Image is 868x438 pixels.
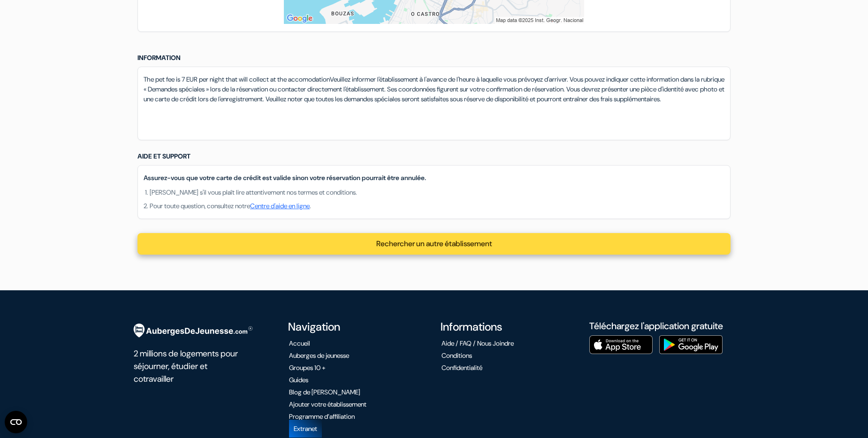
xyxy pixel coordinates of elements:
li: Pour toute question, consultez notre . [150,201,724,211]
span: Aide et support [137,152,190,160]
a: Téléchargez l'application gratuite [589,320,723,332]
li: [PERSON_NAME] s'il vous plaît lire attentivement nos termes et conditions. [150,188,724,197]
a: Groupes 10 + [289,363,326,372]
a: Centre d'aide en ligne [250,202,310,210]
a: Blog de [PERSON_NAME] [289,388,360,396]
p: Assurez-vous que votre carte de crédit est valide sinon votre réservation pourrait être annulée. [144,173,724,183]
img: AubergesDeJeunesse.com.svg [127,317,257,345]
a: Guides [289,376,308,384]
a: Accueil [289,339,310,347]
a: Rechercher un autre établissement [376,239,492,249]
h4: Navigation [288,320,426,334]
a: Extranet [289,420,322,438]
a: Auberges de jeunesse [289,351,349,360]
a: Conditions [442,351,472,360]
a: Ajouter votre établissement [289,400,366,408]
span: Information [137,53,181,62]
a: Confidentialité [442,363,482,372]
img: Téléchargez l'application gratuite [589,335,653,354]
a: Aide / FAQ / Nous Joindre [442,339,514,347]
p: 2 millions de logements pour séjourner, étudier et cotravailler [134,345,241,385]
h4: Informations [441,320,578,334]
button: Ouvrir le widget CMP [5,411,27,433]
img: Téléchargez l'application gratuite [659,335,723,354]
a: Programme d’affiliation [289,412,355,421]
p: The pet fee is 7 EUR per night that will collect at the accomodationVeuillez informer l'établisse... [144,75,724,104]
